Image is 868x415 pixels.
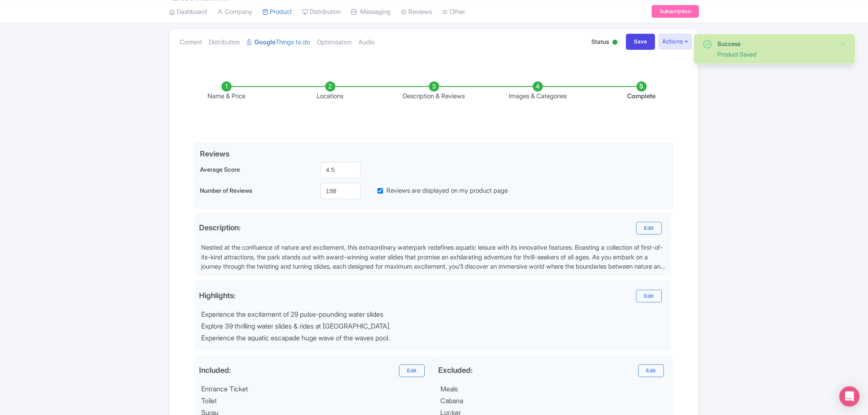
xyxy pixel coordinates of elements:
[200,187,252,194] span: Number of Reviews
[717,39,833,48] div: Success
[199,291,236,300] div: Highlights:
[254,38,275,47] strong: Google
[386,186,508,196] label: Reviews are displayed on my product page
[658,34,692,49] button: Actions
[201,385,429,393] div: Entrance Ticket
[201,323,666,330] div: Explore 39 thrilling water slides & rides at [GEOGRAPHIC_DATA].
[438,366,473,375] div: Excluded:
[486,81,590,101] li: Images & Categories
[201,243,666,272] div: Nestled at the confluence of nature and excitement, this extraordinary waterpark redefines aquati...
[440,397,669,405] div: Cabana
[175,81,278,101] li: Name & Price
[199,366,231,375] div: Included:
[199,223,241,232] span: Description:
[200,166,240,173] span: Average Score
[201,311,666,318] div: Experience the excitement of 29 pulse-pounding water slides
[652,5,699,18] a: Subscription
[636,290,661,302] a: Edit
[611,36,619,49] div: Active
[209,29,240,56] a: Distribution
[247,29,310,56] a: GoogleThings to do
[382,81,486,101] li: Description & Reviews
[840,39,846,49] button: Close
[839,386,860,407] div: Open Intercom Messenger
[201,397,429,405] div: Toilet
[180,29,202,56] a: Content
[626,34,655,50] input: Save
[638,364,663,377] a: Edit
[278,81,382,101] li: Locations
[636,222,661,234] a: Edit
[201,334,666,342] div: Experience the aquatic escapade huge wave of the waves pool.
[590,81,693,101] li: Complete
[200,148,668,159] span: Reviews
[317,29,352,56] a: Optimization
[440,385,669,393] div: Meals
[717,50,833,59] div: Product Saved
[399,364,424,377] a: Edit
[591,37,609,46] span: Status
[359,29,375,56] a: Audio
